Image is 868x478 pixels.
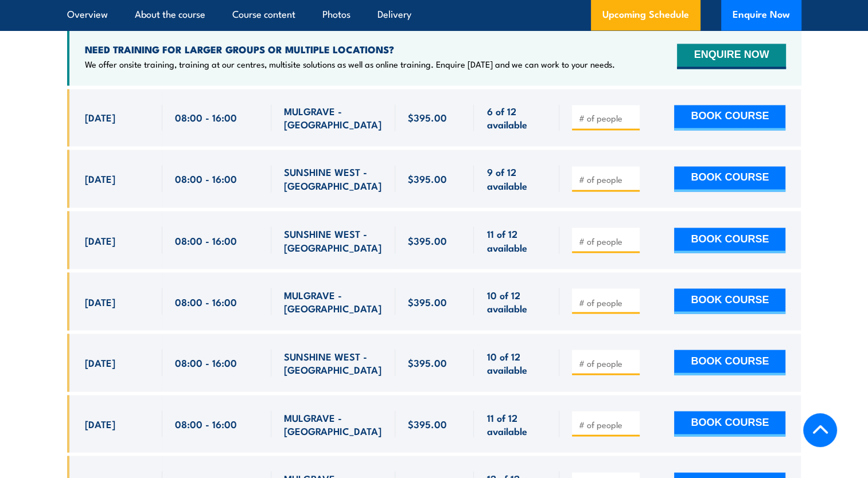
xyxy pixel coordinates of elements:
[85,355,115,369] span: [DATE]
[408,111,447,124] span: $395.00
[85,43,615,56] h4: NEED TRAINING FOR LARGER GROUPS OR MULTIPLE LOCATIONS?
[85,417,115,430] span: [DATE]
[85,233,115,246] span: [DATE]
[175,233,237,246] span: 08:00 - 16:00
[486,226,547,253] span: 11 of 12 available
[674,105,785,130] button: BOOK COURSE
[85,295,115,308] span: [DATE]
[284,410,383,437] span: MULGRAVE - [GEOGRAPHIC_DATA]
[85,58,615,70] p: We offer onsite training, training at our centres, multisite solutions as well as online training...
[284,165,383,192] span: SUNSHINE WEST - [GEOGRAPHIC_DATA]
[408,233,447,246] span: $395.00
[85,172,115,185] span: [DATE]
[408,172,447,185] span: $395.00
[486,410,547,437] span: 11 of 12 available
[578,296,636,308] input: # of people
[284,349,383,376] span: SUNSHINE WEST - [GEOGRAPHIC_DATA]
[175,355,237,369] span: 08:00 - 16:00
[578,418,636,430] input: # of people
[486,104,547,131] span: 6 of 12 available
[486,165,547,192] span: 9 of 12 available
[578,174,636,185] input: # of people
[175,172,237,185] span: 08:00 - 16:00
[674,350,785,375] button: BOOK COURSE
[175,111,237,124] span: 08:00 - 16:00
[677,44,785,69] button: ENQUIRE NOW
[674,228,785,253] button: BOOK COURSE
[578,235,636,246] input: # of people
[284,226,383,253] span: SUNSHINE WEST - [GEOGRAPHIC_DATA]
[674,166,785,191] button: BOOK COURSE
[578,112,636,124] input: # of people
[486,349,547,376] span: 10 of 12 available
[674,288,785,314] button: BOOK COURSE
[284,288,383,315] span: MULGRAVE - [GEOGRAPHIC_DATA]
[284,104,383,131] span: MULGRAVE - [GEOGRAPHIC_DATA]
[486,288,547,315] span: 10 of 12 available
[408,355,447,369] span: $395.00
[674,411,785,436] button: BOOK COURSE
[175,417,237,430] span: 08:00 - 16:00
[408,295,447,308] span: $395.00
[175,295,237,308] span: 08:00 - 16:00
[408,417,447,430] span: $395.00
[578,357,636,369] input: # of people
[85,111,115,124] span: [DATE]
